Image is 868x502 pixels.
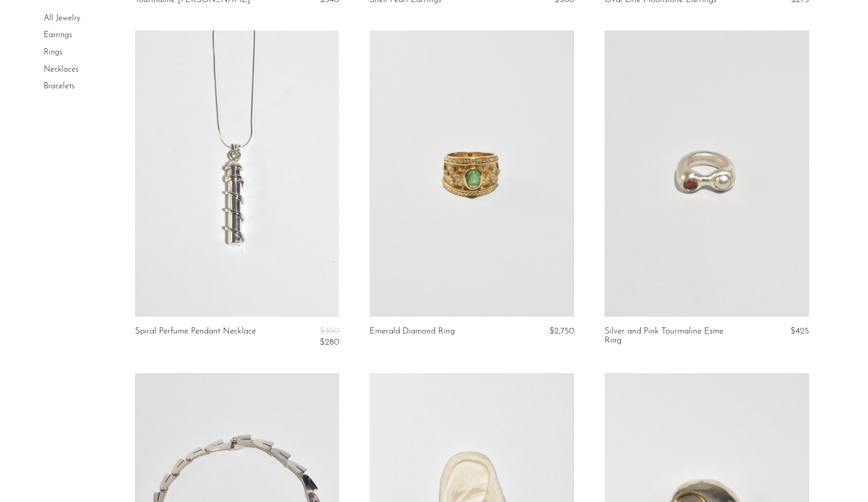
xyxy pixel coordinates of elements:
a: Necklaces [44,65,79,74]
a: Emerald Diamond Ring [370,327,455,336]
span: $425 [790,327,809,336]
a: Rings [44,48,62,56]
a: Bracelets [44,82,75,90]
a: All Jewelry [44,14,80,22]
span: $280 [320,338,339,347]
span: $350 [320,327,339,336]
a: Silver and Pink Tourmaline Esme Ring [605,327,742,346]
a: Earrings [44,31,72,40]
span: $2,750 [549,327,574,336]
a: Spiral Perfume Pendant Necklace [135,327,256,348]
